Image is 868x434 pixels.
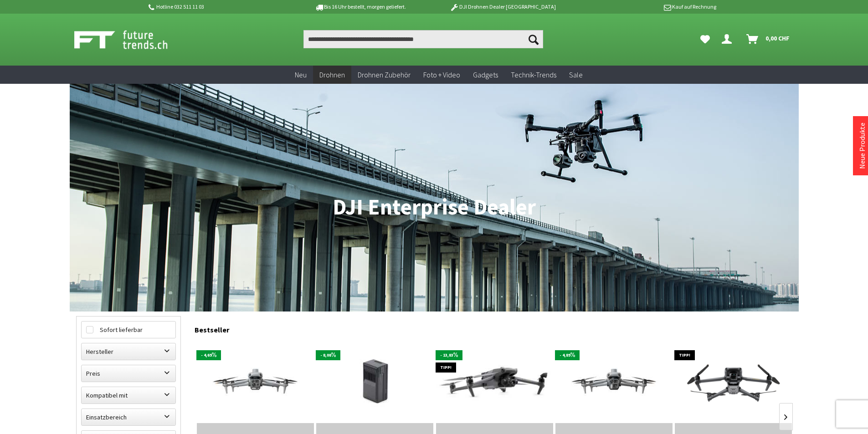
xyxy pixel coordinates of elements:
[555,349,673,415] img: DJI Matrice 4E
[351,66,417,84] a: Drohnen Zubehör
[303,30,543,48] input: Produkt, Marke, Kategorie, EAN, Artikelnummer…
[511,70,556,79] span: Technik-Trends
[197,349,314,415] img: DJI Matrice 4T
[563,66,589,84] a: Sale
[417,66,467,84] a: Foto + Video
[431,1,574,12] p: DJI Drohnen Dealer [GEOGRAPHIC_DATA]
[675,349,792,415] img: DJI Mavic 3 Enterprise (EU-C1) DJI Care Basic M3E
[504,66,563,84] a: Technik-Trends
[313,66,351,84] a: Drohnen
[574,1,716,12] p: Kauf auf Rechnung
[473,70,498,79] span: Gadgets
[195,316,792,339] div: Bestseller
[743,30,794,48] a: Warenkorb
[319,70,345,79] span: Drohnen
[569,70,583,79] span: Sale
[324,341,426,423] img: DJI Enterprise Matrice 350 Akku TB65
[82,365,175,382] label: Preis
[524,30,543,48] button: Suchen
[436,345,553,419] img: DJI Mavic 3 Enterprise Thermal M3T EU/C2
[76,196,792,219] h1: DJI Enterprise Dealer
[718,30,739,48] a: Dein Konto
[289,1,431,12] p: Bis 16 Uhr bestellt, morgen geliefert.
[74,28,188,51] img: Shop Futuretrends - zur Startseite wechseln
[765,31,790,46] span: 0,00 CHF
[147,1,289,12] p: Hotline 032 511 11 03
[82,322,175,338] label: Sofort lieferbar
[858,123,867,169] a: Neue Produkte
[467,66,504,84] a: Gadgets
[288,66,313,84] a: Neu
[82,343,175,360] label: Hersteller
[423,70,460,79] span: Foto + Video
[696,30,714,48] a: Meine Favoriten
[82,387,175,403] label: Kompatibel mit
[82,409,175,425] label: Einsatzbereich
[358,70,411,79] span: Drohnen Zubehör
[295,70,307,79] span: Neu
